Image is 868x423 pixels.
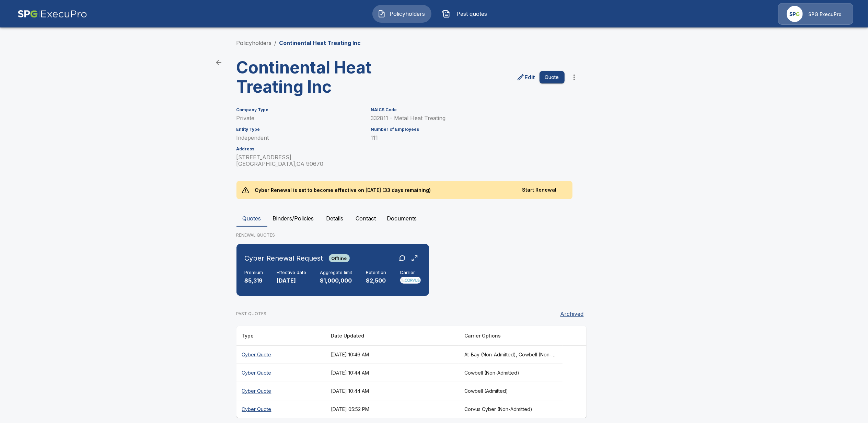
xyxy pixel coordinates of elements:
button: Details [320,210,350,227]
button: Archived [558,307,587,321]
th: Cowbell (Non-Admitted) [459,364,563,382]
th: Date Updated [325,326,459,346]
p: $5,319 [245,277,263,285]
th: [DATE] 10:46 AM [325,345,459,364]
p: [DATE] [277,277,306,285]
span: Past quotes [453,10,491,18]
a: Agency IconSPG ExecuPro [778,3,853,25]
button: Past quotes IconPast quotes [437,5,496,23]
h6: Company Type [236,107,363,112]
p: 111 [371,135,565,141]
div: policyholder tabs [236,210,632,227]
th: Cowbell (Admitted) [459,382,563,400]
h3: Continental Heat Treating Inc [236,58,406,96]
h6: Carrier [400,270,421,275]
button: Documents [382,210,423,227]
th: Cyber Quote [236,345,325,364]
p: Continental Heat Treating Inc [279,39,361,47]
button: Quote [540,71,565,84]
table: responsive table [236,326,587,418]
p: 332811 - Metal Heat Treating [371,115,565,122]
h6: Effective date [277,270,306,275]
th: [DATE] 10:44 AM [325,364,459,382]
p: PAST QUOTES [236,311,267,317]
p: Private [236,115,363,122]
h6: Cyber Renewal Request [245,253,323,264]
a: edit [515,72,537,83]
p: Edit [525,73,535,81]
span: Policyholders [389,10,426,18]
button: Start Renewal [512,184,567,196]
th: Carrier Options [459,326,563,346]
p: RENEWAL QUOTES [236,232,632,238]
nav: breadcrumb [236,39,361,47]
p: $1,000,000 [320,277,352,285]
h6: Address [236,147,363,151]
h6: Aggregate limit [320,270,352,275]
h6: NAICS Code [371,107,565,112]
th: Cyber Quote [236,364,325,382]
img: Policyholders Icon [378,10,386,18]
th: [DATE] 10:44 AM [325,382,459,400]
th: Cyber Quote [236,400,325,418]
h6: Number of Employees [371,127,565,132]
button: more [567,70,581,84]
img: Carrier [400,277,421,284]
a: Policyholders [236,39,272,46]
img: AA Logo [18,3,87,25]
p: Cyber Renewal is set to become effective on [DATE] (33 days remaining) [249,181,437,199]
h6: Retention [366,270,386,275]
span: Offline [329,255,350,261]
button: Policyholders IconPolicyholders [372,5,431,23]
th: [DATE] 05:52 PM [325,400,459,418]
a: back [212,56,225,69]
th: At-Bay (Non-Admitted), Cowbell (Non-Admitted), Cowbell (Admitted), Tokio Marine TMHCC (Non-Admitt... [459,345,563,364]
li: / [275,39,277,47]
th: Corvus Cyber (Non-Admitted) [459,400,563,418]
h6: Premium [245,270,263,275]
th: Cyber Quote [236,382,325,400]
p: Independent [236,135,363,141]
p: $2,500 [366,277,386,285]
h6: Entity Type [236,127,363,132]
button: Binders/Policies [267,210,320,227]
img: Past quotes Icon [442,10,450,18]
button: Contact [350,210,382,227]
img: Agency Icon [787,6,803,22]
p: [STREET_ADDRESS] [GEOGRAPHIC_DATA] , CA 90670 [236,154,363,167]
p: SPG ExecuPro [808,11,842,18]
th: Type [236,326,325,346]
button: Quotes [236,210,267,227]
